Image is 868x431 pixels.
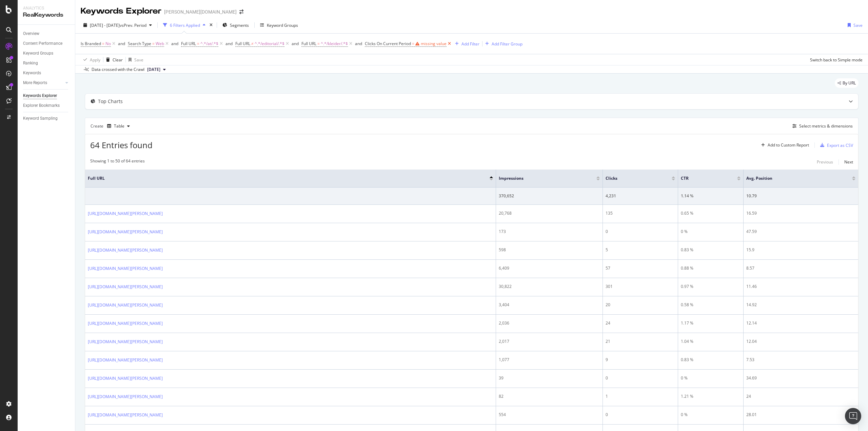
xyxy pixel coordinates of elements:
[23,40,62,47] div: Content Performance
[452,40,479,48] button: Add Filter
[104,121,133,132] button: Table
[147,66,160,73] span: 2025 Feb. 3rd
[23,115,70,122] a: Keyword Sampling
[853,22,863,28] div: Save
[88,265,163,272] a: [URL][DOMAIN_NAME][PERSON_NAME]
[251,41,254,46] span: ≠
[88,357,163,364] a: [URL][DOMAIN_NAME][PERSON_NAME]
[88,247,163,254] a: [URL][DOMAIN_NAME][PERSON_NAME]
[23,92,70,99] a: Keywords Explorer
[128,41,151,46] span: Search Type
[225,41,233,46] div: and
[768,143,809,147] div: Add to Custom Report
[499,283,600,290] div: 30,822
[606,210,675,216] div: 135
[681,193,741,199] div: 1.14 %
[23,50,53,57] div: Keyword Groups
[23,115,58,122] div: Keyword Sampling
[88,320,163,327] a: [URL][DOMAIN_NAME][PERSON_NAME]
[170,22,200,28] div: 6 Filters Applied
[799,123,853,129] div: Select metrics & dimensions
[120,22,146,28] span: vs Prev. Period
[321,39,348,48] span: ^.*/kleider/.*$
[499,412,600,418] div: 554
[835,78,859,88] div: legacy label
[681,302,741,308] div: 0.58 %
[208,22,214,28] div: times
[499,357,600,363] div: 1,077
[606,357,675,363] div: 9
[492,41,522,47] div: Add Filter Group
[23,5,70,11] div: Analytics
[499,320,600,326] div: 2,036
[817,159,833,165] div: Previous
[225,40,233,47] button: and
[23,30,39,37] div: Overview
[606,320,675,326] div: 24
[499,265,600,271] div: 6,409
[844,158,853,166] button: Next
[681,265,741,271] div: 0.88 %
[681,247,741,253] div: 0.83 %
[746,302,855,308] div: 14.92
[499,247,600,253] div: 598
[606,412,675,418] div: 0
[81,54,100,65] button: Apply
[412,41,414,46] span: =
[681,357,741,363] div: 0.83 %
[746,357,855,363] div: 7.53
[606,175,662,181] span: Clicks
[23,79,63,86] a: More Reports
[499,302,600,308] div: 3,404
[171,40,178,47] button: and
[156,39,164,48] span: Web
[88,393,163,400] a: [URL][DOMAIN_NAME][PERSON_NAME]
[23,70,70,77] a: Keywords
[23,70,41,77] div: Keywords
[355,40,362,47] button: and
[317,41,320,46] span: =
[23,79,47,86] div: More Reports
[681,393,741,399] div: 1.21 %
[845,20,863,31] button: Save
[152,41,155,46] span: =
[88,375,163,382] a: [URL][DOMAIN_NAME][PERSON_NAME]
[301,41,316,46] span: Full URL
[827,142,853,148] div: Export as CSV
[499,210,600,216] div: 20,768
[23,50,70,57] a: Keyword Groups
[681,210,741,216] div: 0.65 %
[113,57,123,63] div: Clear
[118,41,125,46] div: and
[746,229,855,235] div: 47.59
[499,393,600,399] div: 82
[23,30,70,37] a: Overview
[499,375,600,381] div: 39
[257,20,301,31] button: Keyword Groups
[845,408,861,424] div: Open Intercom Messenger
[292,40,299,47] button: and
[220,20,252,31] button: Segments
[606,393,675,399] div: 1
[235,41,250,46] span: Full URL
[606,375,675,381] div: 0
[103,54,123,65] button: Clear
[88,338,163,345] a: [URL][DOMAIN_NAME][PERSON_NAME]
[810,57,863,63] div: Switch back to Simple mode
[746,320,855,326] div: 12.14
[171,41,178,46] div: and
[461,41,479,47] div: Add Filter
[606,193,675,199] div: 4,231
[88,283,163,290] a: [URL][DOMAIN_NAME][PERSON_NAME]
[92,66,144,73] div: Data crossed with the Crawl
[746,338,855,345] div: 12.04
[843,81,856,85] span: By URL
[606,229,675,235] div: 0
[23,60,38,67] div: Ranking
[90,57,100,63] div: Apply
[267,22,298,28] div: Keyword Groups
[421,41,447,46] div: missing value
[844,159,853,165] div: Next
[102,41,104,46] span: =
[81,20,155,31] button: [DATE] - [DATE]vsPrev. Period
